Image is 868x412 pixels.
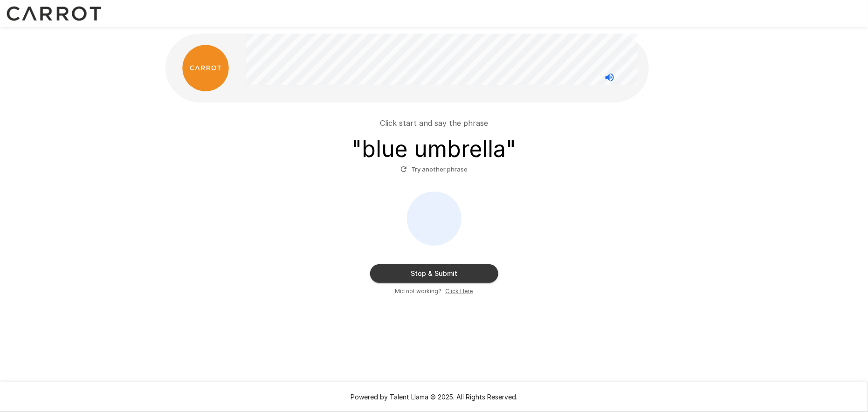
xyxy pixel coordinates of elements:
[370,264,498,283] button: Stop & Submit
[182,45,229,91] img: carrot_logo.png
[380,117,488,129] p: Click start and say the phrase
[352,136,517,162] h3: " blue umbrella "
[446,288,473,295] u: Click Here
[11,392,857,402] p: Powered by Talent Llama © 2025. All Rights Reserved.
[398,162,470,177] button: Try another phrase
[395,287,442,296] span: Mic not working?
[600,68,619,87] button: Stop reading questions aloud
